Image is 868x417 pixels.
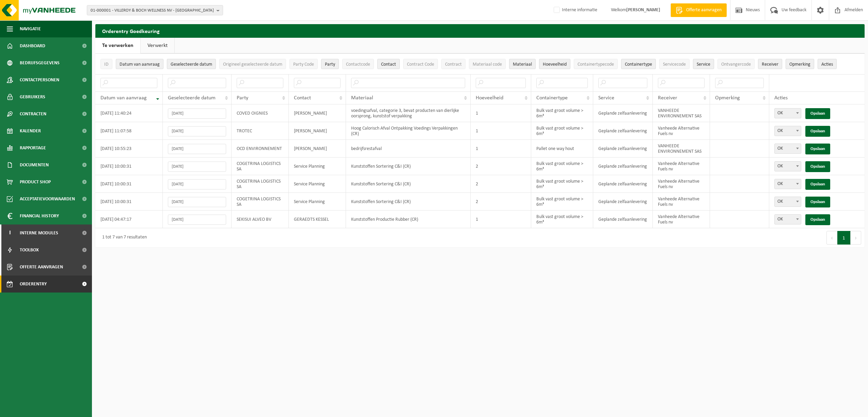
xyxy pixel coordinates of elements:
[20,88,45,105] span: Gebruikers
[471,122,531,140] td: 1
[625,62,652,67] span: Containertype
[91,5,214,16] span: 01-000001 - VILLEROY & BOCH WELLNESS NV - [GEOGRAPHIC_DATA]
[789,62,810,67] span: Opmerking
[20,224,58,241] span: Interne modules
[653,211,710,228] td: Vanheede Alternative Fuels nv
[693,59,714,69] button: ServiceService: Activate to sort
[351,95,373,101] span: Materiaal
[697,62,710,67] span: Service
[346,175,471,193] td: Kunststoffen Sortering C&I (CR)
[20,54,60,71] span: Bedrijfsgegevens
[289,140,346,157] td: [PERSON_NAME]
[20,241,39,258] span: Toolbox
[775,109,801,118] span: OK
[223,62,282,67] span: Origineel geselecteerde datum
[775,179,801,189] span: OK
[659,59,690,69] button: ServicecodeServicecode: Activate to sort
[758,59,782,69] button: ReceiverReceiver: Activate to sort
[403,59,438,69] button: Contract CodeContract Code: Activate to sort
[531,104,593,122] td: Bulk vast groot volume > 6m³
[346,104,471,122] td: voedingsafval, categorie 3, bevat producten van dierlijke oorsprong, kunststof verpakking
[445,62,462,67] span: Contract
[578,62,614,67] span: Containertypecode
[471,104,531,122] td: 1
[346,211,471,228] td: Kunststoffen Productie Rubber (CR)
[513,62,532,67] span: Materiaal
[20,173,51,190] span: Product Shop
[658,95,677,101] span: Receiver
[531,175,593,193] td: Bulk vast groot volume > 6m³
[653,193,710,211] td: Vanheede Alternative Fuels nv
[775,215,801,224] span: OK
[441,59,465,69] button: ContractContract: Activate to sort
[653,122,710,140] td: Vanheede Alternative Fuels nv
[593,104,653,122] td: Geplande zelfaanlevering
[232,122,289,140] td: TROTEC
[805,197,830,207] a: Opslaan
[381,62,396,67] span: Contact
[653,175,710,193] td: Vanheede Alternative Fuels nv
[289,157,346,175] td: Service Planning
[20,105,46,122] span: Contracten
[20,71,59,88] span: Contactpersonen
[232,175,289,193] td: COGETRINA LOGISTICS SA
[774,161,801,171] span: OK
[325,62,335,67] span: Party
[232,211,289,228] td: SEKISUI ALVEO BV
[346,157,471,175] td: Kunststoffen Sortering C&I (CR)
[289,59,318,69] button: Party CodeParty Code: Activate to sort
[805,108,830,119] a: Opslaan
[774,108,801,118] span: OK
[786,59,814,69] button: OpmerkingOpmerking: Activate to sort
[653,104,710,122] td: VANHEEDE ENVIRONNEMENT SAS
[473,62,502,67] span: Materiaal code
[232,140,289,157] td: OCD ENVIRONNEMENT
[775,144,801,153] span: OK
[20,37,45,54] span: Dashboard
[851,231,861,245] button: Next
[826,231,837,245] button: Previous
[774,144,801,154] span: OK
[20,122,41,139] span: Kalender
[543,62,567,67] span: Hoeveelheid
[715,95,740,101] span: Opmerking
[20,258,63,276] span: Offerte aanvragen
[99,232,147,244] div: 1 tot 7 van 7 resultaten
[805,179,830,190] a: Opslaan
[20,139,46,156] span: Rapportage
[116,59,163,69] button: Datum van aanvraagDatum van aanvraag: Activate to remove sorting
[805,161,830,172] a: Opslaan
[805,214,830,225] a: Opslaan
[670,3,727,17] a: Offerte aanvragen
[509,59,536,69] button: MateriaalMateriaal: Activate to sort
[87,5,223,15] button: 01-000001 - VILLEROY & BOCH WELLNESS NV - [GEOGRAPHIC_DATA]
[289,122,346,140] td: [PERSON_NAME]
[289,193,346,211] td: Service Planning
[293,62,314,67] span: Party Code
[20,207,59,224] span: Financial History
[574,59,618,69] button: ContainertypecodeContainertypecode: Activate to sort
[774,214,801,224] span: OK
[219,59,286,69] button: Origineel geselecteerde datumOrigineel geselecteerde datum: Activate to sort
[593,175,653,193] td: Geplande zelfaanlevering
[593,211,653,228] td: Geplande zelfaanlevering
[721,62,751,67] span: Ontvangercode
[775,126,801,136] span: OK
[469,59,506,69] button: Materiaal codeMateriaal code: Activate to sort
[346,140,471,157] td: bedrijfsrestafval
[593,140,653,157] td: Geplande zelfaanlevering
[821,62,833,67] span: Acties
[20,276,77,293] span: Orderentry Goedkeuring
[95,193,163,211] td: [DATE] 10:00:31
[95,104,163,122] td: [DATE] 11:40:24
[120,62,160,67] span: Datum van aanvraag
[289,104,346,122] td: [PERSON_NAME]
[289,211,346,228] td: GERAEDTS KESSEL
[232,157,289,175] td: COGETRINA LOGISTICS SA
[237,95,248,101] span: Party
[805,126,830,137] a: Opslaan
[95,140,163,157] td: [DATE] 10:55:23
[232,193,289,211] td: COGETRINA LOGISTICS SA
[407,62,434,67] span: Contract Code
[346,193,471,211] td: Kunststoffen Sortering C&I (CR)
